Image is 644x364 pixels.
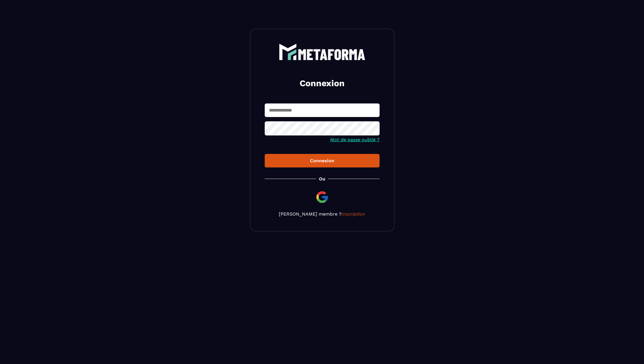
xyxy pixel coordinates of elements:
p: [PERSON_NAME] membre ? [265,211,380,217]
a: Inscription [341,211,365,217]
a: Mot de passe oublié ? [330,137,380,142]
div: Connexion [269,158,375,163]
h2: Connexion [272,78,373,89]
a: logo [265,44,380,60]
img: google [315,190,329,204]
button: Connexion [265,154,380,167]
p: Ou [319,176,325,182]
img: logo [279,44,365,60]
